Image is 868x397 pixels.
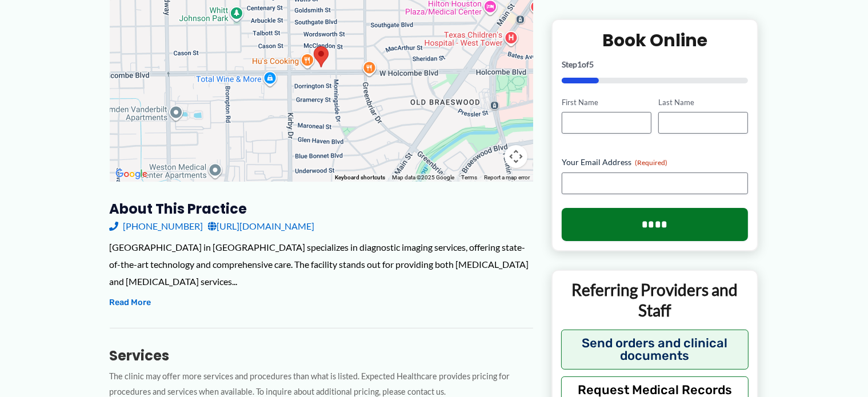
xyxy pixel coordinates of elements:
span: 5 [589,59,594,69]
span: Map data ©2025 Google [392,174,454,181]
label: Your Email Address [562,157,749,168]
button: Send orders and clinical documents [561,329,749,369]
a: Terms (opens in new tab) [461,174,477,181]
h3: About this practice [110,200,533,218]
div: [GEOGRAPHIC_DATA] in [GEOGRAPHIC_DATA] specializes in diagnostic imaging services, offering state... [110,239,533,290]
h3: Services [110,347,533,364]
button: Keyboard shortcuts [335,174,385,182]
h2: Book Online [562,29,749,51]
span: (Required) [635,158,667,167]
span: 1 [577,59,582,69]
a: [URL][DOMAIN_NAME] [208,218,315,235]
a: [PHONE_NUMBER] [110,218,203,235]
label: First Name [562,97,651,107]
p: Referring Providers and Staff [561,279,749,321]
img: Google [113,167,150,182]
label: Last Name [658,97,748,107]
p: Step of [562,60,749,68]
a: Open this area in Google Maps (opens a new window) [113,167,150,182]
button: Map camera controls [505,145,527,168]
a: Report a map error [484,174,530,181]
button: Read More [110,296,151,310]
